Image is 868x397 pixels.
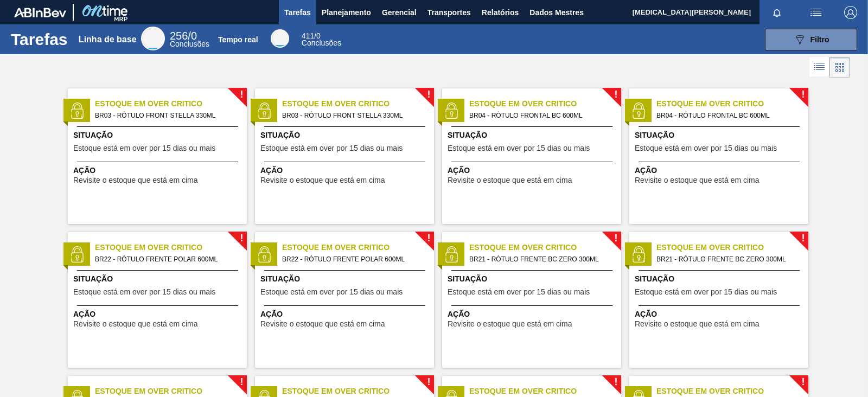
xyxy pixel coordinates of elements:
font: Relatórios [482,8,519,17]
span: Estoque em Over Critico [469,242,621,253]
div: Visão em Lista [809,57,829,78]
font: Estoque em Over Critico [469,387,577,395]
span: BR03 - RÓTULO FRONT STELLA 330ML [95,110,238,121]
font: BR22 - RÓTULO FRENTE POLAR 600ML [282,255,405,263]
span: Situação [260,273,431,285]
font: Revisite o estoque que está em cima [260,319,385,328]
font: Revisite o estoque que está em cima [73,176,198,184]
span: BR22 - RÓTULO FRENTE POLAR 600ML [95,253,238,265]
span: Situação [635,273,806,285]
span: Estoque em Over Critico [282,242,434,253]
button: Filtro [765,29,857,50]
img: TNhmsLtSVTkK8tSr43FrP2fwEKptu5GPRR3wAAAABJRU5ErkJggg== [14,8,66,17]
span: 411 [302,31,314,40]
font: 0 [316,31,321,40]
span: Situação [635,130,806,141]
img: status [256,246,272,262]
span: BR04 - RÓTULO FRONTAL BC 600ML [656,110,800,121]
font: Situação [260,131,300,139]
font: Tempo real [218,35,258,44]
font: ! [240,233,243,244]
span: Estoque está em over por 15 dias ou mais [73,144,215,152]
img: status [256,103,272,119]
font: Revisite o estoque que está em cima [73,319,198,328]
font: ! [427,376,430,387]
font: Estoque está em over por 15 dias ou mais [260,144,403,152]
font: Estoque está em over por 15 dias ou mais [73,287,215,296]
div: Visão em Cartões [829,57,850,78]
font: [MEDICAL_DATA][PERSON_NAME] [633,8,751,16]
font: / [314,31,316,40]
font: Conclusões [302,39,341,47]
span: BR21 - RÓTULO FRENTE BC ZERO 300ML [469,253,612,265]
font: Dados Mestres [529,8,584,17]
font: ! [240,376,243,387]
font: Situação [448,274,487,283]
font: ! [427,89,430,100]
span: BR03 - RÓTULO FRONT STELLA 330ML [282,110,425,121]
div: Linha de base [170,31,209,48]
font: Estoque está em over por 15 dias ou mais [635,287,777,296]
font: Estoque está em over por 15 dias ou mais [635,144,777,152]
img: status [69,103,85,119]
span: BR04 - RÓTULO FRONTAL BC 600ML [469,110,612,121]
font: Linha de base [79,35,137,44]
font: Estoque em Over Critico [469,243,577,252]
font: Revisite o estoque que está em cima [260,176,385,184]
font: Revisite o estoque que está em cima [635,176,759,184]
font: Estoque em Over Critico [95,387,202,395]
font: ! [614,233,617,244]
span: BR21 - RÓTULO FRENTE BC ZERO 300ML [656,253,800,265]
font: ! [801,89,805,100]
font: Estoque em Over Critico [95,99,202,108]
img: ações do usuário [809,6,822,19]
span: Estoque em Over Critico [95,242,247,253]
font: / [188,30,191,42]
button: Notificações [759,5,794,20]
img: status [443,246,459,262]
font: Tarefas [11,30,68,48]
span: Situação [73,273,244,285]
font: Estoque está em over por 15 dias ou mais [260,287,403,296]
font: Situação [635,274,674,283]
font: BR21 - RÓTULO FRENTE BC ZERO 300ML [656,255,786,263]
font: BR21 - RÓTULO FRENTE BC ZERO 300ML [469,255,599,263]
font: Estoque em Over Critico [282,243,390,252]
div: Tempo real [302,33,341,47]
font: Estoque em Over Critico [656,243,764,252]
font: Ação [260,310,283,318]
span: Situação [260,130,431,141]
font: Ação [635,166,657,175]
div: Tempo real [271,29,289,48]
font: Ação [260,166,283,175]
img: status [630,246,647,262]
font: Estoque em Over Critico [282,387,390,395]
font: Estoque está em over por 15 dias ou mais [448,287,590,296]
img: status [443,103,459,119]
span: Situação [448,273,618,285]
font: Situação [260,274,300,283]
font: BR03 - RÓTULO FRONT STELLA 330ML [95,112,216,119]
font: ! [801,376,805,387]
font: Ação [73,310,95,318]
font: BR04 - RÓTULO FRONTAL BC 600ML [656,112,770,119]
font: Transportes [427,8,471,17]
font: Estoque em Over Critico [656,99,764,108]
span: 256 [170,30,188,42]
span: Estoque em Over Critico [656,242,808,253]
span: Estoque em Over Critico [95,98,247,110]
font: ! [801,233,805,244]
font: Revisite o estoque que está em cima [448,319,572,328]
font: Filtro [810,35,829,44]
font: Situação [635,131,674,139]
font: Tarefas [284,8,311,17]
img: status [69,246,85,262]
font: BR03 - RÓTULO FRONT STELLA 330ML [282,112,403,119]
font: Estoque em Over Critico [656,387,764,395]
font: ! [614,89,617,100]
